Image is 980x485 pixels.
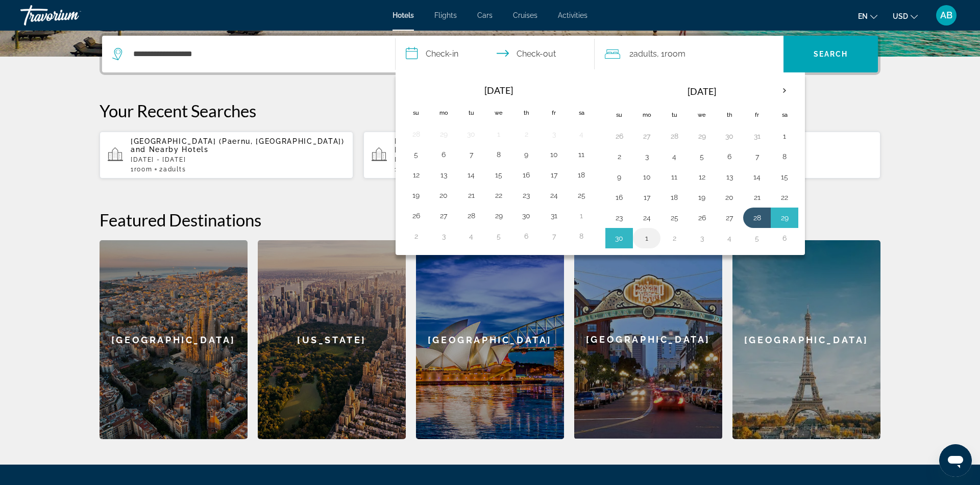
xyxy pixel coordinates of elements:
div: [GEOGRAPHIC_DATA] [732,240,880,439]
table: Left calendar grid [402,79,595,246]
span: 1 [395,166,416,173]
button: Day 11 [666,170,682,184]
button: Day 28 [666,129,682,143]
p: Your Recent Searches [100,100,880,121]
button: Day 24 [546,188,562,202]
button: Select check in and out date [396,36,595,72]
button: Search [783,36,878,72]
span: en [858,12,868,20]
button: Day 29 [435,127,452,141]
button: Day 27 [721,211,738,225]
button: Day 1 [776,129,793,143]
button: Hotels in [GEOGRAPHIC_DATA], [GEOGRAPHIC_DATA] (PAR)[DATE] - [DATE]1Room4Adults [363,131,617,179]
span: USD [893,12,908,20]
div: [US_STATE] [258,240,406,439]
button: Day 3 [694,231,710,245]
button: Day 4 [463,229,479,243]
button: Day 10 [639,170,655,184]
button: Day 10 [546,147,562,162]
button: Day 1 [639,231,655,245]
span: Room [134,166,153,173]
button: Day 4 [573,127,590,141]
button: Day 15 [491,168,507,182]
button: Day 4 [721,231,738,245]
button: Day 29 [694,129,710,143]
button: Day 19 [408,188,424,202]
p: [DATE] - [DATE] [395,156,609,163]
button: Day 8 [573,229,590,243]
button: Next month [771,79,798,103]
iframe: Button to launch messaging window [939,444,972,477]
button: Day 28 [408,127,424,141]
button: Day 23 [611,211,627,225]
button: Day 28 [463,209,479,223]
a: Activities [558,11,587,19]
div: [GEOGRAPHIC_DATA] [100,240,248,439]
button: Day 5 [749,231,765,245]
a: Hotels [393,11,414,19]
span: 2 [629,47,657,61]
button: Day 26 [694,211,710,225]
span: 2 [159,166,186,173]
button: Day 2 [518,127,534,141]
button: Day 12 [694,170,710,184]
button: Day 2 [611,149,627,164]
button: Day 20 [435,188,452,202]
button: Day 1 [491,127,507,141]
button: Day 14 [749,170,765,184]
button: Day 14 [463,168,479,182]
div: Search widget [102,36,878,72]
button: Day 16 [518,168,534,182]
button: Day 12 [408,168,424,182]
button: Day 19 [694,190,710,205]
button: Day 2 [408,229,424,243]
span: Adults [633,49,657,59]
button: Day 1 [573,209,590,223]
button: Day 11 [573,147,590,162]
button: Day 3 [639,149,655,164]
button: Day 28 [749,211,765,225]
a: Flights [434,11,457,19]
button: Day 17 [546,168,562,182]
button: Day 29 [491,209,507,223]
a: Travorium [20,2,122,29]
button: Day 23 [518,188,534,202]
button: Day 25 [573,188,590,202]
button: Day 15 [776,170,793,184]
button: Day 20 [721,190,738,205]
a: New York[US_STATE] [258,240,406,439]
button: Travelers: 2 adults, 0 children [595,36,783,72]
button: Day 27 [435,209,452,223]
button: Day 31 [546,209,562,223]
span: and Nearby Hotels [131,145,209,154]
button: Day 21 [463,188,479,202]
span: Cruises [513,11,537,19]
a: Sydney[GEOGRAPHIC_DATA] [416,240,564,439]
button: Day 22 [776,190,793,205]
button: Day 3 [546,127,562,141]
button: Day 25 [666,211,682,225]
button: Day 13 [721,170,738,184]
button: Day 22 [491,188,507,202]
button: Day 5 [408,147,424,162]
span: AB [940,10,952,20]
button: User Menu [933,5,960,26]
span: [GEOGRAPHIC_DATA], [GEOGRAPHIC_DATA] (PAR) [395,137,522,154]
span: Adults [163,166,186,173]
button: Day 2 [666,231,682,245]
button: [GEOGRAPHIC_DATA] (Paernu, [GEOGRAPHIC_DATA]) and Nearby Hotels[DATE] - [DATE]1Room2Adults [100,131,353,179]
span: Cars [477,11,493,19]
button: Day 6 [518,229,534,243]
button: Day 5 [491,229,507,243]
button: Day 4 [666,149,682,164]
a: San Diego[GEOGRAPHIC_DATA] [574,240,722,439]
button: Day 30 [463,127,479,141]
span: Hotels in [395,137,431,145]
span: 1 [131,166,152,173]
button: Day 18 [666,190,682,205]
div: [GEOGRAPHIC_DATA] [416,240,564,439]
button: Day 9 [518,147,534,162]
span: Search [814,50,848,58]
button: Day 18 [573,168,590,182]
